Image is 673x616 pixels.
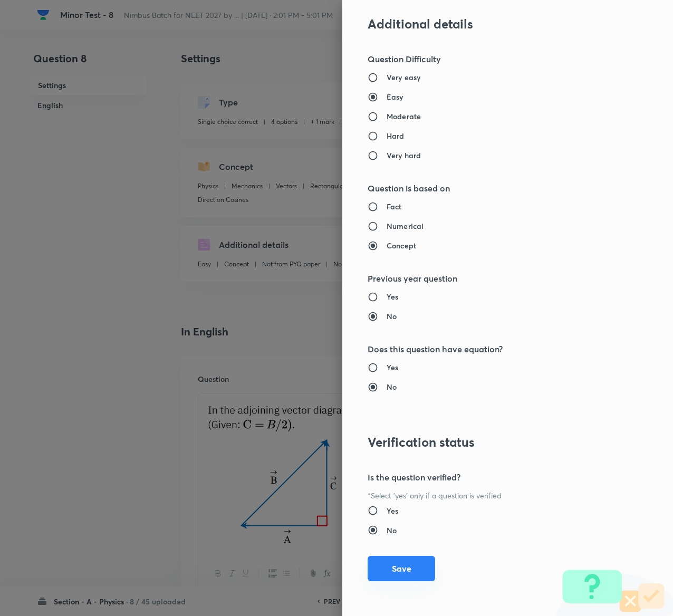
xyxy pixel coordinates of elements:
[368,272,612,285] h5: Previous year question
[368,435,612,450] h3: Verification status
[387,311,397,322] h6: No
[387,505,398,516] h6: Yes
[368,343,612,355] h5: Does this question have equation?
[387,150,421,161] h6: Very hard
[387,72,420,83] h6: Very easy
[387,130,405,141] h6: Hard
[368,16,612,32] h3: Additional details
[368,182,612,195] h5: Question is based on
[387,201,402,212] h6: Fact
[387,220,424,232] h6: Numerical
[387,91,403,102] h6: Easy
[387,291,398,302] h6: Yes
[387,381,397,392] h6: No
[387,362,398,373] h6: Yes
[368,556,435,581] button: Save
[368,490,612,501] p: *Select 'yes' only if a question is verified
[368,471,612,484] h5: Is the question verified?
[387,111,421,122] h6: Moderate
[368,53,612,65] h5: Question Difficulty
[387,240,416,251] h6: Concept
[387,525,397,536] h6: No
